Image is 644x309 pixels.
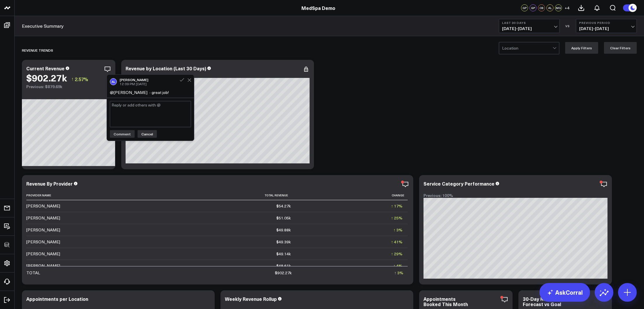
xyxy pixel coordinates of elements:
div: ↑ 41% [391,239,402,245]
th: Change [296,191,408,200]
div: [PERSON_NAME] [26,215,60,221]
div: ↑ 3% [393,227,402,233]
div: Revenue By Provider [26,180,73,187]
div: $49.14k [276,251,291,257]
div: 30-Day Revenue Forecast vs Goal [523,296,561,307]
div: GP [530,4,537,11]
div: REVENUE TRENDS [22,43,53,57]
button: Last 30 Days[DATE]-[DATE] [499,19,560,33]
a: MedSpa Demo [301,5,335,11]
div: $51.05k [276,215,291,221]
div: $902.27k [275,270,292,276]
div: $54.27k [276,203,291,209]
div: $49.88k [276,227,291,233]
div: Previous: $879.69k [26,84,111,89]
div: TOTAL [26,270,40,276]
div: [PERSON_NAME] [26,263,60,269]
span: 2.57% [75,76,88,82]
div: CB [538,4,545,11]
div: [PERSON_NAME] [26,203,60,209]
div: ↑ 3% [394,270,403,276]
div: [PERSON_NAME] [26,251,60,257]
button: Comment [110,130,135,138]
div: Revenue by Location (Last 30 Days) [126,65,206,71]
button: +4 [563,4,570,11]
th: Provider Name [26,191,85,200]
div: Service Category Performance [423,180,494,187]
div: Weekly Revenue Rollup [225,296,277,302]
div: AL [546,4,553,11]
span: 12:09 PM [DATE] [120,81,147,86]
button: Cancel [138,130,157,138]
b: Previous Period [579,21,633,25]
a: Executive Summary [22,23,64,29]
div: Previous: 100% [423,193,607,198]
div: $48.61k [276,263,291,269]
span: [DATE] - [DATE] [502,26,556,31]
div: Appointments Booked This Month [423,296,468,307]
span: + 4 [565,6,570,10]
div: @[PERSON_NAME] - great job! [110,90,191,95]
div: GP [521,4,528,11]
button: Previous Period[DATE]-[DATE] [576,19,637,33]
div: ↑ 29% [391,251,402,257]
div: Appointments per Location [26,296,88,302]
div: Current Revenue [26,65,65,71]
div: VS [563,24,573,28]
button: Clear Filters [604,42,637,54]
b: Last 30 Days [502,21,556,25]
th: Total Revenue [85,191,296,200]
div: AL [110,78,117,85]
div: MG [555,4,562,11]
div: [PERSON_NAME] [26,227,60,233]
div: [PERSON_NAME] [120,78,148,82]
div: ↑ 4% [393,263,402,269]
div: ↑ 17% [391,203,402,209]
div: $902.27k [26,72,67,83]
button: Apply Filters [565,42,598,54]
div: [PERSON_NAME] [26,239,60,245]
span: [DATE] - [DATE] [579,26,633,31]
div: ↑ 25% [391,215,402,221]
div: $49.39k [276,239,291,245]
a: AskCorral [539,283,590,302]
span: ↑ [71,75,74,83]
